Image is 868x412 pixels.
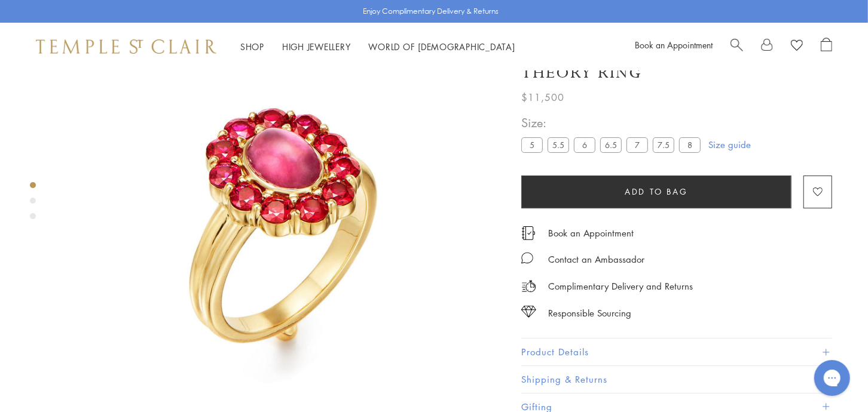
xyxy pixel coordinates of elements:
[625,185,688,198] span: Add to bag
[521,366,832,393] button: Shipping & Returns
[548,226,634,239] a: Book an Appointment
[548,279,693,294] p: Complimentary Delivery and Returns
[521,176,791,208] button: Add to bag
[521,226,536,240] img: icon_appointment.svg
[521,113,705,133] span: Size:
[521,252,533,264] img: MessageIcon-01_2.svg
[653,137,674,152] label: 7.5
[708,139,751,150] a: Size guide
[282,41,351,53] a: High JewelleryHigh Jewellery
[521,306,536,318] img: icon_sourcing.svg
[521,90,564,105] span: $11,500
[240,39,515,54] nav: Main navigation
[30,179,36,229] div: Product gallery navigation
[548,137,569,152] label: 5.5
[548,306,631,321] div: Responsible Sourcing
[574,137,595,152] label: 6
[369,41,515,53] a: World of [DEMOGRAPHIC_DATA]World of [DEMOGRAPHIC_DATA]
[548,252,644,267] div: Contact an Ambassador
[600,137,622,152] label: 6.5
[240,41,264,53] a: ShopShop
[626,137,648,152] label: 7
[791,38,803,56] a: View Wishlist
[635,39,713,51] a: Book an Appointment
[679,137,701,152] label: 8
[808,356,856,400] iframe: Gorgias live chat messenger
[521,339,832,365] button: Product Details
[521,137,543,152] label: 5
[521,279,536,294] img: icon_delivery.svg
[36,39,216,54] img: Temple St. Clair
[363,5,499,17] p: Enjoy Complimentary Delivery & Returns
[731,38,743,56] a: Search
[821,38,832,56] a: Open Shopping Bag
